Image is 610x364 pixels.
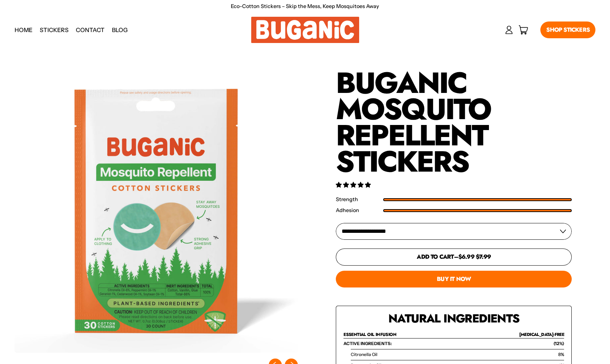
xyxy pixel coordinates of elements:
span: (12%) [553,341,564,346]
a: Contact [72,21,108,39]
span: 8 [558,352,564,358]
img: Buganic Mosquito Repellent Stickers [15,70,298,353]
strong: % [561,352,564,357]
strong: ACTIVE INGREDIENTS: [343,341,392,346]
a: Shop Stickers [540,21,595,38]
strong: Natural Ingredients [388,310,520,327]
a: Blog [108,21,131,39]
h1: Buganic Mosquito Repellent Stickers [336,70,572,175]
span: 5.00 stars [336,181,372,188]
div: 100% [383,209,572,212]
a: Stickers [36,21,72,39]
span: Essential Oil infusion [343,333,396,337]
a: Home [11,21,36,39]
h4: Strength [336,196,383,203]
div: 100% [383,198,572,201]
span: [MEDICAL_DATA]-free [519,333,564,337]
button: Buy it now [336,271,572,287]
img: Buganic [251,17,359,43]
span: Citronella Oil [351,352,377,358]
h4: Adhesion [336,207,383,214]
